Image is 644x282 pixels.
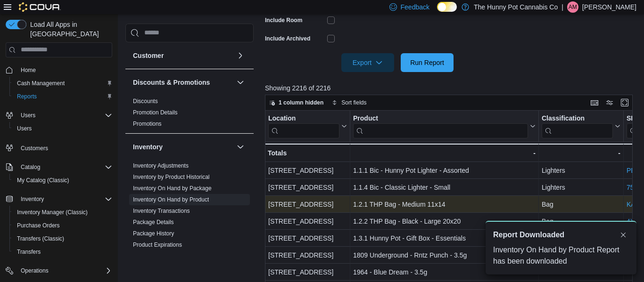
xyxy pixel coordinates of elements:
a: Discounts [133,98,158,105]
button: Discounts & Promotions [133,78,233,87]
button: Dismiss toast [618,229,629,241]
span: Users [13,123,112,134]
a: My Catalog (Classic) [13,175,73,186]
span: Inventory On Hand by Product [133,196,209,203]
a: Package History [133,230,174,237]
button: Location [268,114,347,138]
div: Bag [542,199,620,210]
span: Export [347,53,388,72]
a: Inventory On Hand by Product [133,196,209,203]
a: Promotions [133,121,162,127]
span: My Catalog (Classic) [17,177,69,184]
input: Dark Mode [437,2,457,12]
span: AM [569,1,577,13]
div: 1.3.1 Hunny Pot - Gift Box - Essentials [353,233,536,244]
span: Cash Management [13,78,112,89]
img: Cova [19,2,61,12]
button: Inventory [2,193,116,206]
div: [STREET_ADDRESS] [268,182,347,193]
div: Product [353,114,528,138]
span: Inventory Transactions [133,207,190,215]
button: Keyboard shortcuts [589,97,600,108]
button: Display options [604,97,615,108]
button: Enter fullscreen [619,97,630,108]
div: Inventory On Hand by Product Report has been downloaded [493,244,629,267]
span: Package Details [133,218,174,226]
button: Cash Management [9,77,116,90]
div: Product [353,114,528,123]
button: Classification [542,114,620,138]
div: [STREET_ADDRESS] [268,233,347,244]
span: Inventory [21,195,44,203]
div: 1809 Underground - Rntz Punch - 3.5g [353,250,536,261]
a: Inventory by Product Historical [133,174,210,180]
button: Catalog [2,161,116,174]
span: Purchase Orders [17,222,60,229]
div: Ashley Moase [567,1,578,13]
a: Package Details [133,219,174,226]
a: Inventory Adjustments [133,162,189,169]
a: Cash Management [13,78,68,89]
span: Transfers (Classic) [17,235,64,242]
span: Run Report [410,58,444,67]
span: Sort fields [341,99,366,106]
button: Home [2,63,116,77]
div: Classification [542,114,613,138]
div: Discounts & Promotions [125,96,254,133]
button: Transfers (Classic) [9,232,116,245]
button: Sort fields [328,97,370,108]
a: Purchase Orders [13,220,64,231]
div: [STREET_ADDRESS] [268,216,347,227]
span: Catalog [17,161,112,173]
span: Inventory Manager (Classic) [17,209,88,216]
div: [STREET_ADDRESS] [268,250,347,261]
a: Purchase Orders [133,253,176,259]
span: Transfers [17,248,41,256]
div: 1.1.1 Bic - Hunny Pot Lighter - Assorted [353,165,536,176]
button: Purchase Orders [9,219,116,232]
span: 1 column hidden [279,99,323,106]
span: Catalog [21,163,40,171]
span: Home [21,66,36,74]
div: [STREET_ADDRESS] [268,199,347,210]
span: Customers [21,145,48,152]
a: Home [17,64,40,76]
button: Run Report [401,53,454,72]
button: Inventory [133,142,233,152]
button: Inventory Manager (Classic) [9,206,116,219]
div: Lighters [542,165,620,176]
span: Home [17,64,112,76]
span: Customers [17,142,112,153]
h3: Customer [133,51,164,60]
a: Users [13,123,35,134]
div: Totals [268,147,347,159]
span: Transfers (Classic) [13,233,112,244]
span: Inventory Manager (Classic) [13,207,112,218]
button: Discounts & Promotions [235,77,246,88]
button: Export [341,53,394,72]
span: Purchase Orders [13,220,112,231]
span: Reports [17,93,37,100]
button: Users [17,110,39,121]
span: Operations [17,265,112,276]
span: Feedback [401,2,429,12]
span: Operations [21,267,49,274]
a: Inventory Transactions [133,208,190,214]
div: 1.1.4 Bic - Classic Lighter - Small [353,182,536,193]
button: Customers [2,141,116,154]
a: Product Expirations [133,242,182,248]
span: Promotions [133,120,162,128]
div: 1.2.1 THP Bag - Medium 11x14 [353,199,536,210]
a: Inventory On Hand by Package [133,185,212,192]
button: Users [9,122,116,135]
div: Classification [542,114,613,123]
button: Users [2,109,116,122]
a: Inventory Manager (Classic) [13,207,91,218]
button: Customer [133,51,233,60]
button: Inventory [17,193,48,205]
p: Showing 2216 of 2216 [265,83,636,93]
span: Transfers [13,246,112,258]
span: Discounts [133,97,158,105]
div: [STREET_ADDRESS] [268,165,347,176]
